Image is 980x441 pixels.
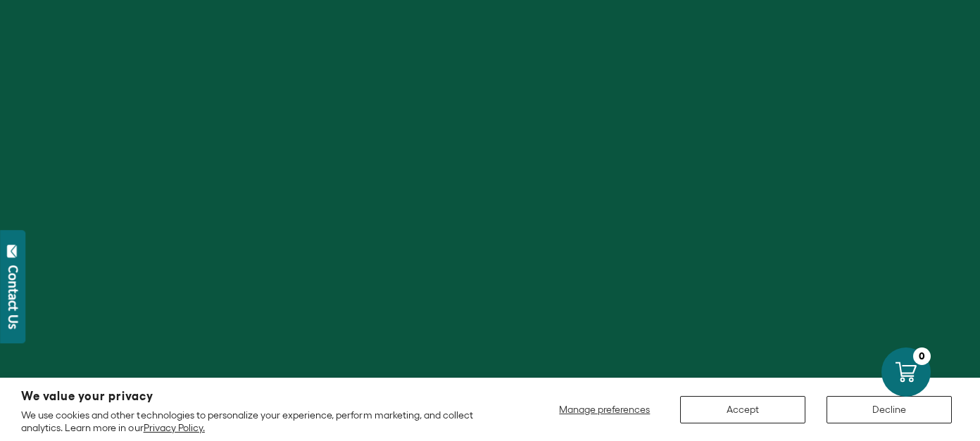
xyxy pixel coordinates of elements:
button: Manage preferences [551,396,659,423]
div: Contact Us [6,265,20,329]
h2: We value your privacy [21,390,503,402]
button: Accept [680,396,805,423]
p: We use cookies and other technologies to personalize your experience, perform marketing, and coll... [21,409,503,434]
a: Privacy Policy. [144,422,205,433]
div: 0 [913,347,931,365]
span: Manage preferences [559,404,650,415]
button: Decline [827,396,952,423]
